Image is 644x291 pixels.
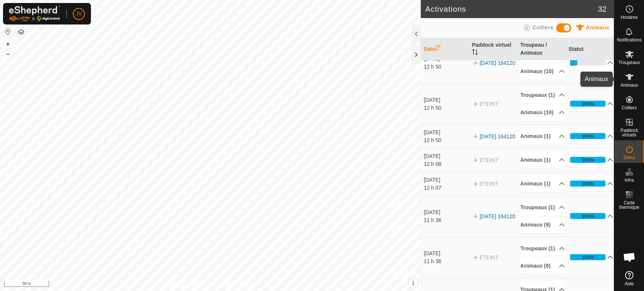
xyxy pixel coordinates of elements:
[469,38,517,61] th: Paddock virtuel
[520,257,565,274] p-accordion-header: Animaux (9)
[520,216,565,233] p-accordion-header: Animaux (9)
[623,155,635,160] span: Statut
[570,157,606,163] div: 100%
[520,87,565,104] p-accordion-header: Troupeaux (1)
[532,25,553,31] span: Colliers
[3,49,12,58] button: –
[412,280,414,286] span: i
[164,281,216,288] a: Politique de confidentialité
[570,133,606,139] div: 100%
[480,133,515,139] a: [DATE] 164120
[520,104,565,121] p-accordion-header: Animaux (10)
[624,178,633,182] span: Infra
[618,60,640,65] span: Troupeaux
[618,246,641,268] div: Open chat
[424,216,468,224] div: 11 h 36
[424,184,468,192] div: 12 h 07
[570,181,606,187] div: 100%
[3,40,12,49] button: +
[582,156,594,164] div: 100%
[421,38,469,61] th: Date
[582,254,594,261] div: 100%
[617,38,641,42] span: Notifications
[9,6,60,21] img: Logo Gallagher
[425,5,598,14] h2: Activations
[569,208,613,224] p-accordion-header: 100%
[586,25,609,31] span: Animaux
[614,268,644,289] a: Aide
[472,157,478,163] img: arrow
[570,213,606,219] div: 100%
[520,199,565,216] p-accordion-header: Troupeaux (1)
[424,129,468,136] div: [DATE]
[17,28,26,37] button: Couches de carte
[520,63,565,80] p-accordion-header: Animaux (10)
[569,129,613,144] p-accordion-header: 100%
[570,60,606,66] div: 20%
[424,152,468,160] div: [DATE]
[472,101,478,107] img: arrow
[570,101,606,107] div: 100%
[424,104,468,112] div: 12 h 50
[620,83,638,87] span: Animaux
[424,136,468,144] div: 12 h 50
[472,181,478,187] img: arrow
[424,208,468,216] div: [DATE]
[621,15,638,20] span: Horaires
[472,133,478,139] img: arrow
[582,213,594,220] div: 100%
[409,279,417,288] button: i
[569,250,613,265] p-accordion-header: 100%
[520,240,565,257] p-accordion-header: Troupeaux (1)
[435,46,441,52] p-sorticon: Activer pour trier
[616,201,642,210] span: Carte thermique
[616,128,642,137] span: Paddock virtuels
[520,152,565,168] p-accordion-header: Animaux (1)
[569,152,613,167] p-accordion-header: 100%
[517,38,566,61] th: Troupeau / Animaux
[472,213,478,219] img: arrow
[225,281,257,288] a: Contactez-nous
[520,128,565,145] p-accordion-header: Animaux (1)
[3,27,12,36] button: Réinitialiser la carte
[480,254,498,260] span: ÉTEINT
[569,96,613,111] p-accordion-header: 100%
[472,60,478,66] img: arrow
[598,3,606,15] span: 32
[480,181,498,187] span: ÉTEINT
[566,38,614,61] th: Statut
[424,176,468,184] div: [DATE]
[582,100,594,107] div: 100%
[621,106,636,110] span: Colliers
[424,96,468,104] div: [DATE]
[624,282,633,286] span: Aide
[424,257,468,265] div: 11 h 36
[570,254,606,260] div: 100%
[480,60,515,66] a: [DATE] 164120
[569,55,613,70] p-accordion-header: 20%
[582,180,594,187] div: 100%
[424,160,468,168] div: 12 h 08
[76,10,82,18] span: JV
[424,250,468,257] div: [DATE]
[472,50,478,56] p-sorticon: Activer pour trier
[480,101,498,107] span: ÉTEINT
[570,55,577,70] div: 20%
[424,63,468,71] div: 12 h 50
[569,176,613,191] p-accordion-header: 100%
[480,157,498,163] span: ÉTEINT
[520,175,565,192] p-accordion-header: Animaux (1)
[472,254,478,260] img: arrow
[582,133,594,140] div: 100%
[480,213,515,219] a: [DATE] 164120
